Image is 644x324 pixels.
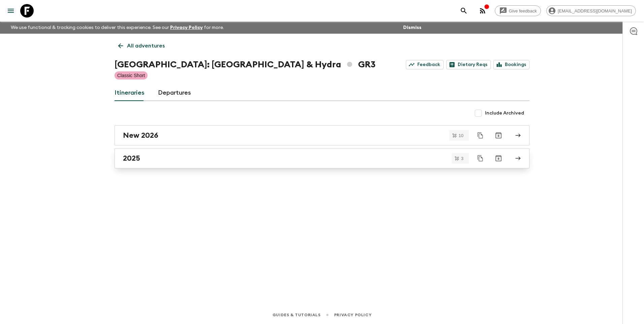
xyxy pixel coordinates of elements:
a: Itineraries [115,85,144,101]
a: Privacy Policy [334,311,372,319]
span: 3 [457,156,468,161]
p: Classic Short [117,72,145,79]
h2: 2025 [123,154,140,163]
span: Give feedback [505,8,541,13]
a: All adventures [115,39,168,53]
h1: [GEOGRAPHIC_DATA]: [GEOGRAPHIC_DATA] & Hydra GR3 [115,58,376,71]
span: 10 [455,133,468,138]
a: Guides & Tutorials [272,311,321,319]
p: All adventures [127,42,165,50]
span: Include Archived [485,110,524,117]
a: New 2026 [115,125,529,145]
h2: New 2026 [123,131,158,140]
a: Give feedback [495,5,541,16]
span: [EMAIL_ADDRESS][DOMAIN_NAME] [554,8,636,13]
a: Dietary Reqs [446,60,491,69]
p: We use functional & tracking cookies to deliver this experience. See our for more. [8,22,227,34]
button: Archive [492,129,505,142]
a: Departures [158,85,191,101]
button: menu [4,4,18,18]
a: Bookings [493,60,529,69]
div: [EMAIL_ADDRESS][DOMAIN_NAME] [546,5,636,16]
a: Privacy Policy [170,25,203,30]
button: Duplicate [474,152,486,164]
button: Archive [492,152,505,165]
button: Dismiss [401,23,423,32]
a: 2025 [115,148,529,168]
a: Feedback [406,60,444,69]
button: Duplicate [474,129,486,141]
button: search adventures [457,4,471,18]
